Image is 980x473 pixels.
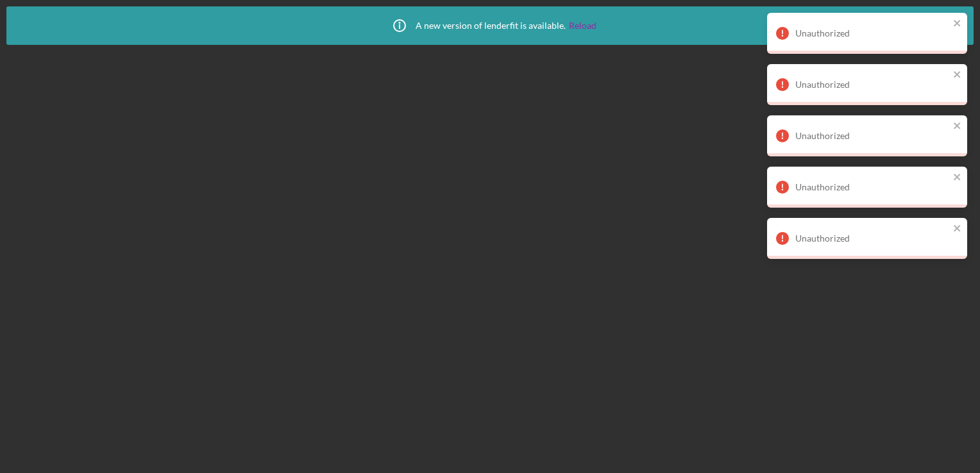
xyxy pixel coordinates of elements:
[569,21,596,31] a: Reload
[795,182,949,192] div: Unauthorized
[953,69,962,81] button: close
[795,79,949,90] div: Unauthorized
[953,18,962,30] button: close
[795,28,949,38] div: Unauthorized
[953,172,962,184] button: close
[795,131,949,141] div: Unauthorized
[953,223,962,235] button: close
[384,10,596,42] div: A new version of lenderfit is available.
[953,120,962,133] button: close
[795,233,949,244] div: Unauthorized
